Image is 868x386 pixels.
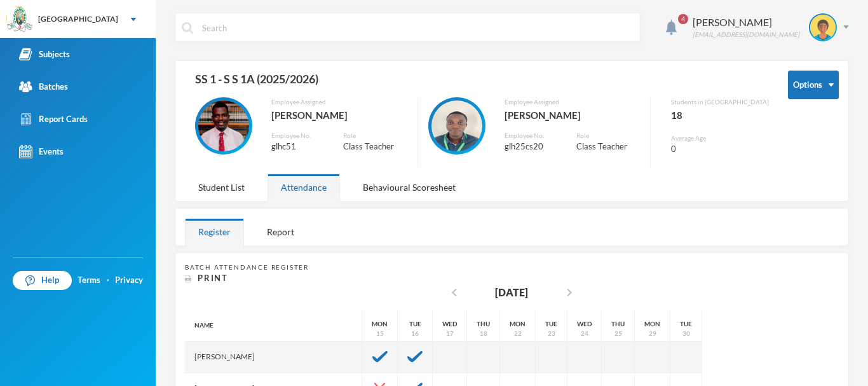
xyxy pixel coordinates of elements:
[682,329,690,338] div: 30
[505,141,557,153] div: glh25cs20
[671,97,769,107] div: Students in [GEOGRAPHIC_DATA]
[693,30,799,39] div: [EMAIL_ADDRESS][DOMAIN_NAME]
[185,310,362,341] div: Name
[562,285,577,300] i: chevron_right
[693,15,799,30] div: [PERSON_NAME]
[19,113,88,126] div: Report Cards
[201,13,634,42] input: Search
[505,107,641,123] div: [PERSON_NAME]
[182,22,193,34] img: search
[19,48,70,61] div: Subjects
[678,14,688,24] span: 4
[581,329,588,338] div: 24
[19,80,68,93] div: Batches
[577,319,592,329] div: Wed
[446,329,454,338] div: 17
[505,97,641,107] div: Employee Assigned
[614,329,622,338] div: 25
[343,141,407,153] div: Class Teacher
[810,15,836,40] img: STUDENT
[185,263,309,271] span: Batch Attendance Register
[271,141,324,153] div: glhc51
[372,319,388,329] div: Mon
[480,329,487,338] div: 18
[271,107,408,123] div: [PERSON_NAME]
[447,285,462,300] i: chevron_left
[19,145,64,158] div: Events
[409,319,421,329] div: Tue
[671,143,769,156] div: 0
[198,273,228,283] span: Print
[185,71,769,97] div: SS 1 - S S 1A (2025/2026)
[442,319,457,329] div: Wed
[671,134,769,143] div: Average Age
[13,271,72,290] a: Help
[514,329,522,338] div: 22
[271,97,408,107] div: Employee Assigned
[680,319,692,329] div: Tue
[198,100,249,151] img: EMPLOYEE
[644,319,660,329] div: Mon
[411,329,419,338] div: 16
[649,329,656,338] div: 29
[611,319,625,329] div: Thu
[271,131,324,141] div: Employee No.
[545,319,557,329] div: Tue
[477,319,490,329] div: Thu
[510,319,526,329] div: Mon
[107,274,109,287] div: ·
[254,218,308,245] div: Report
[268,174,340,201] div: Attendance
[78,274,100,287] a: Terms
[343,131,407,141] div: Role
[349,174,469,201] div: Behavioural Scoresheet
[431,100,482,151] img: EMPLOYEE
[185,218,244,245] div: Register
[115,274,143,287] a: Privacy
[185,341,362,373] div: [PERSON_NAME]
[7,7,32,32] img: logo
[505,131,557,141] div: Employee No.
[495,285,528,300] div: [DATE]
[38,13,118,25] div: [GEOGRAPHIC_DATA]
[576,141,641,153] div: Class Teacher
[788,71,839,99] button: Options
[548,329,555,338] div: 23
[671,107,769,123] div: 18
[185,174,258,201] div: Student List
[376,329,384,338] div: 15
[576,131,641,141] div: Role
